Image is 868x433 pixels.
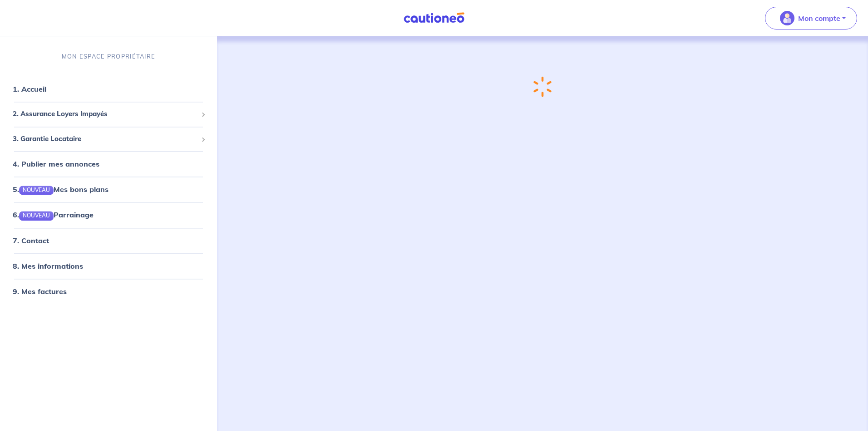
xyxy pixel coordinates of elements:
p: Mon compte [798,13,840,24]
a: 8. Mes informations [13,261,83,271]
img: Cautioneo [400,12,468,24]
div: 2. Assurance Loyers Impayés [4,106,213,123]
div: 3. Garantie Locataire [4,130,213,148]
div: 4. Publier mes annonces [4,155,213,173]
a: 7. Contact [13,236,49,245]
a: 1. Accueil [13,85,46,94]
a: 9. Mes factures [13,287,67,296]
div: 8. Mes informations [4,257,213,275]
div: 5.NOUVEAUMes bons plans [4,181,213,199]
a: 6.NOUVEAUParrainage [13,211,94,220]
img: loading-spinner [533,76,552,97]
button: illu_account_valid_menu.svgMon compte [765,7,857,30]
div: 1. Accueil [4,80,213,98]
a: 5.NOUVEAUMes bons plans [13,185,108,194]
span: 3. Garantie Locataire [13,134,197,144]
div: 9. Mes factures [4,282,213,300]
a: 4. Publier mes annonces [13,160,99,169]
div: 6.NOUVEAUParrainage [4,206,213,224]
p: MON ESPACE PROPRIÉTAIRE [62,52,155,61]
span: 2. Assurance Loyers Impayés [13,109,197,120]
div: 7. Contact [4,231,213,250]
img: illu_account_valid_menu.svg [780,11,794,25]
